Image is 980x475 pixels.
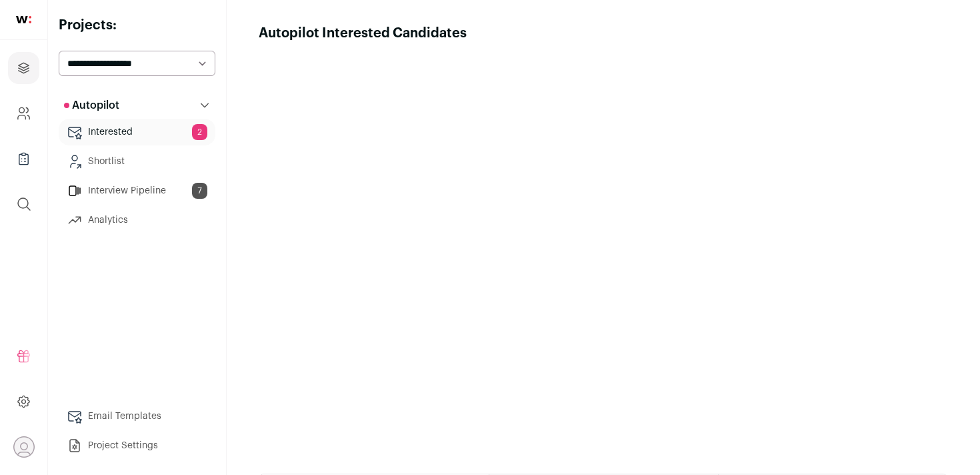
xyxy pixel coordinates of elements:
[59,403,215,430] a: Email Templates
[59,92,215,119] button: Autopilot
[8,97,39,129] a: Company and ATS Settings
[13,436,35,458] button: Open dropdown
[192,183,207,199] span: 7
[59,432,215,459] a: Project Settings
[59,148,215,175] a: Shortlist
[192,124,207,140] span: 2
[59,119,215,145] a: Interested2
[64,97,119,113] p: Autopilot
[259,43,948,458] iframe: Autopilot Interested
[259,24,467,43] h1: Autopilot Interested Candidates
[8,52,39,84] a: Projects
[8,143,39,175] a: Company Lists
[59,16,215,35] h2: Projects:
[16,16,31,23] img: wellfound-shorthand-0d5821cbd27db2630d0214b213865d53afaa358527fdda9d0ea32b1df1b89c2c.svg
[59,207,215,233] a: Analytics
[59,177,215,204] a: Interview Pipeline7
